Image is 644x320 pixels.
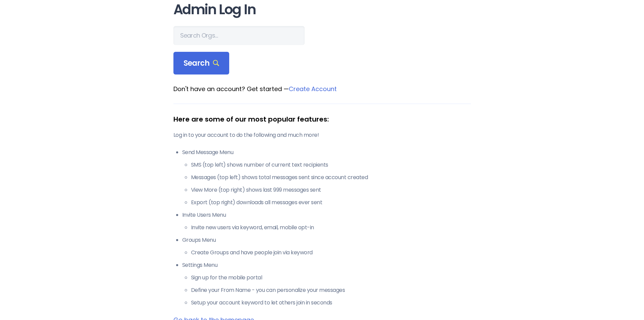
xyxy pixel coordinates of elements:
[289,85,337,93] a: Create Account
[182,211,471,232] li: Invite Users Menu
[191,223,471,232] li: Invite new users via keyword, email, mobile opt-in
[173,131,471,139] p: Log in to your account to do the following and much more!
[173,26,305,45] input: Search Orgs…
[191,173,471,182] li: Messages (top left) shows total messages sent since account created
[173,114,471,124] div: Here are some of our most popular features:
[182,236,471,257] li: Groups Menu
[191,198,471,207] li: Export (top right) downloads all messages ever sent
[184,59,219,68] span: Search
[191,186,471,194] li: View More (top right) shows last 999 messages sent
[191,286,471,294] li: Define your From Name - you can personalize your messages
[191,161,471,169] li: SMS (top left) shows number of current text recipients
[182,148,471,207] li: Send Message Menu
[182,261,471,307] li: Settings Menu
[191,299,471,307] li: Setup your account keyword to let others join in seconds
[173,52,230,75] div: Search
[191,274,471,282] li: Sign up for the mobile portal
[173,2,471,17] h1: Admin Log In
[191,249,471,257] li: Create Groups and have people join via keyword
